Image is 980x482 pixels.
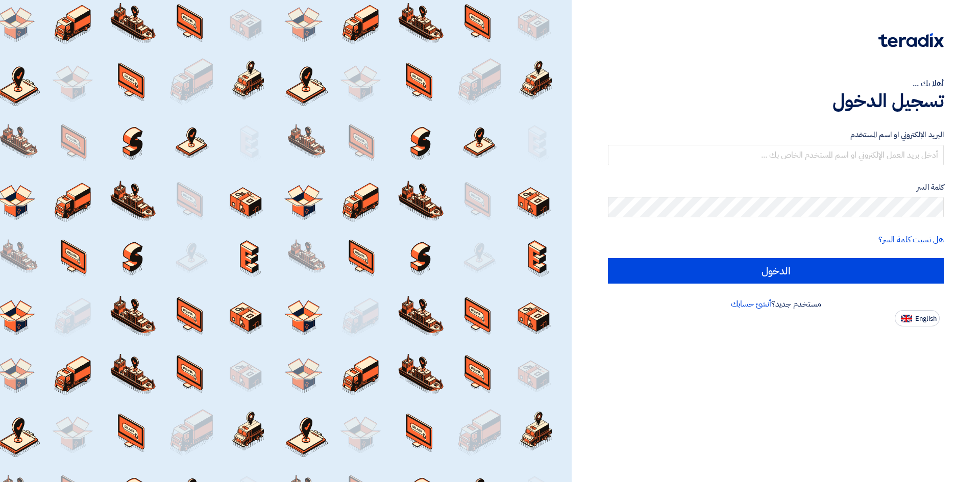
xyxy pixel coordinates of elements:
div: مستخدم جديد؟ [608,298,944,310]
label: البريد الإلكتروني او اسم المستخدم [608,129,944,141]
img: Teradix logo [878,33,944,47]
input: الدخول [608,258,944,284]
a: أنشئ حسابك [731,298,771,310]
input: أدخل بريد العمل الإلكتروني او اسم المستخدم الخاص بك ... [608,145,944,165]
div: أهلا بك ... [608,78,944,90]
h1: تسجيل الدخول [608,90,944,112]
span: English [915,315,937,322]
label: كلمة السر [608,182,944,193]
button: English [895,310,940,326]
a: هل نسيت كلمة السر؟ [878,234,944,246]
img: en-US.png [901,315,912,322]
